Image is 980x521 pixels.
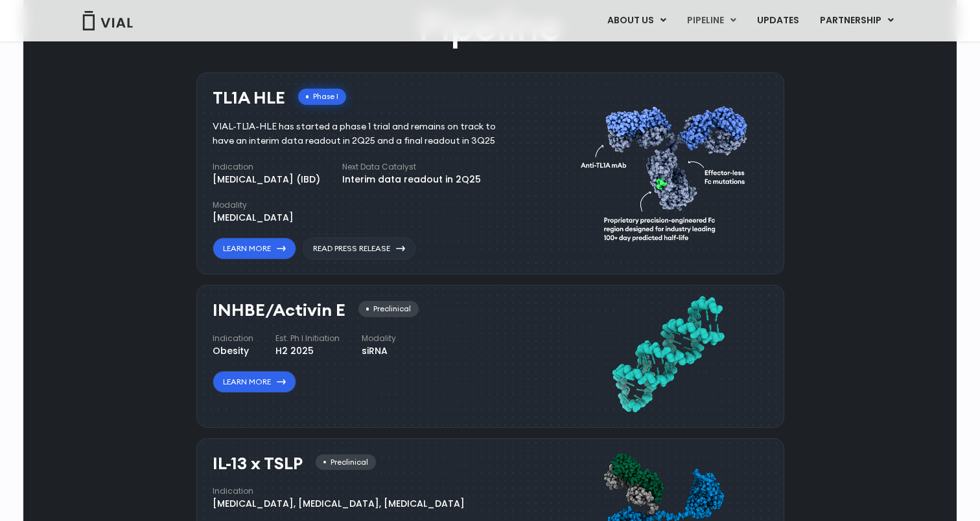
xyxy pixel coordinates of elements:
[581,82,754,260] img: TL1A antibody diagram.
[362,344,396,358] div: siRNA
[303,238,415,260] a: Read Press Release
[316,454,376,471] div: Preclinical
[213,211,294,225] div: [MEDICAL_DATA]
[213,454,303,473] h3: IL-13 x TSLP
[275,333,340,344] h4: Est. Ph I Initiation
[213,161,320,173] h4: Indication
[213,89,285,107] h3: TL1A HLE
[213,238,296,260] a: Learn More
[213,485,465,497] h4: Indication
[213,301,345,320] h3: INHBE/Activin E
[213,199,294,211] h4: Modality
[82,11,134,30] img: Vial Logo
[362,333,396,344] h4: Modality
[213,344,253,358] div: Obesity
[747,10,809,32] a: UPDATES
[213,497,465,511] div: [MEDICAL_DATA], [MEDICAL_DATA], [MEDICAL_DATA]
[677,10,746,32] a: PIPELINEMenu Toggle
[275,344,340,358] div: H2 2025
[342,173,481,186] div: Interim data readout in 2Q25
[810,10,904,32] a: PARTNERSHIPMenu Toggle
[213,173,320,186] div: [MEDICAL_DATA] (IBD)
[298,89,346,105] div: Phase I
[597,10,676,32] a: ABOUT USMenu Toggle
[213,333,253,344] h4: Indication
[342,161,481,173] h4: Next Data Catalyst
[213,371,296,393] a: Learn More
[358,301,419,317] div: Preclinical
[213,120,515,148] div: VIAL-TL1A-HLE has started a phase 1 trial and remains on track to have an interim data readout in...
